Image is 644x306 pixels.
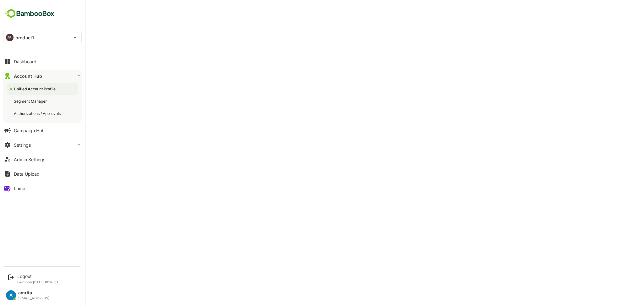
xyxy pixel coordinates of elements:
[14,128,45,133] div: Campaign Hub
[3,124,82,137] button: Campaign Hub
[17,274,58,279] div: Logout
[17,280,58,284] p: Last login: [DATE] 10:37 IST
[3,167,82,180] button: Data Upload
[18,296,49,300] div: [EMAIL_ADDRESS]
[14,186,25,191] div: Lumo
[14,99,48,104] div: Segment Manager
[3,139,82,151] button: Settings
[15,34,34,41] p: product1
[14,59,36,64] div: Dashboard
[3,31,81,44] div: PRproduct1
[3,153,82,166] button: Admin Settings
[14,73,42,79] div: Account Hub
[3,55,82,68] button: Dashboard
[14,142,31,148] div: Settings
[3,70,82,82] button: Account Hub
[14,111,62,116] div: Authorizations / Approvals
[6,290,16,300] div: A
[18,290,49,296] div: amrita
[3,8,56,20] img: BambooboxFullLogoMark.5f36c76dfaba33ec1ec1367b70bb1252.svg
[14,171,40,177] div: Data Upload
[3,182,82,195] button: Lumo
[14,157,45,162] div: Admin Settings
[6,34,14,41] div: PR
[14,86,57,92] div: Unified Account Profile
